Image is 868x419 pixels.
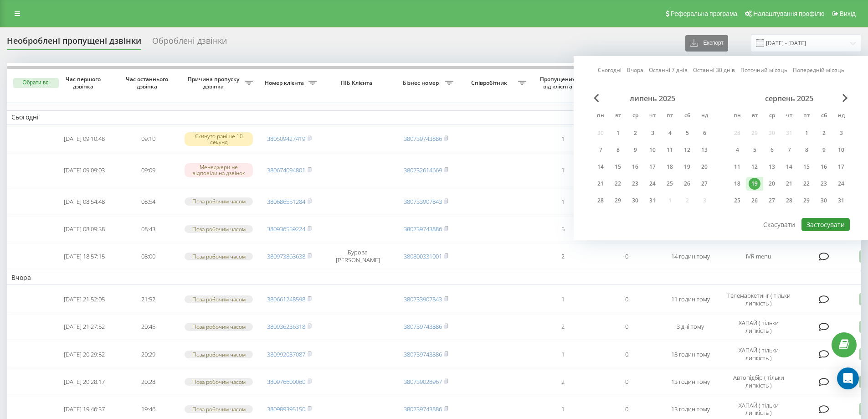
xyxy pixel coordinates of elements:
div: 8 [612,144,624,156]
abbr: субота [817,109,831,123]
a: Поточний місяць [740,66,787,74]
div: сб 2 серп 2025 р. [815,126,832,140]
a: 380739743886 [404,322,442,331]
a: 380936236318 [267,322,305,331]
div: пн 7 лип 2025 р. [592,143,609,157]
td: 08:00 [116,243,180,269]
div: чт 24 лип 2025 р. [644,177,661,191]
td: 0 [595,341,658,367]
div: 7 [595,144,606,156]
td: 20:45 [116,314,180,340]
td: [DATE] 21:27:52 [52,314,116,340]
a: 380739743886 [404,350,442,358]
div: 26 [749,195,760,207]
div: 2 [818,127,830,139]
a: 380976600060 [267,378,305,386]
abbr: субота [680,109,694,123]
div: 2 [629,127,641,139]
td: 1 [531,154,595,187]
div: пт 22 серп 2025 р. [798,177,815,191]
div: 16 [629,161,641,173]
div: 7 [783,144,795,156]
a: 380739743886 [404,405,442,413]
div: 10 [647,144,658,156]
div: нд 24 серп 2025 р. [832,177,850,191]
div: нд 13 лип 2025 р. [696,143,713,157]
div: 24 [835,178,847,190]
div: 29 [612,195,624,207]
div: 30 [818,195,830,207]
div: 1 [801,127,812,139]
a: 380674094801 [267,166,305,174]
div: сб 19 лип 2025 р. [678,160,696,174]
td: 1 [531,287,595,312]
span: Пропущених від клієнта [535,76,582,90]
button: Застосувати [801,218,850,231]
abbr: четвер [646,109,659,123]
div: Необроблені пропущені дзвінки [7,36,141,50]
abbr: п’ятниця [800,109,813,123]
div: чт 17 лип 2025 р. [644,160,661,174]
div: Поза робочим часом [185,225,253,233]
div: вт 19 серп 2025 р. [746,177,763,191]
a: Вчора [627,66,643,74]
abbr: понеділок [594,109,607,123]
div: 23 [629,178,641,190]
td: Бурова [PERSON_NAME] [321,243,394,269]
span: Налаштування профілю [753,10,824,17]
td: ХАПАЙ ( тільки липкість ) [722,341,795,367]
a: Останні 7 днів [649,66,688,74]
a: Попередній місяць [793,66,844,74]
div: 5 [749,144,760,156]
div: нд 3 серп 2025 р. [832,126,850,140]
div: пт 8 серп 2025 р. [798,143,815,157]
div: ср 27 серп 2025 р. [763,194,781,207]
span: ПІБ Клієнта [329,79,386,87]
td: 2 [531,243,595,269]
div: 9 [818,144,830,156]
div: пт 15 серп 2025 р. [798,160,815,174]
div: 22 [801,178,812,190]
a: 380732614669 [404,166,442,174]
div: 15 [612,161,624,173]
div: 4 [664,127,676,139]
div: пн 14 лип 2025 р. [592,160,609,174]
div: Поза робочим часом [185,197,253,205]
td: 3 дні тому [658,314,722,340]
a: 380989395150 [267,405,305,413]
div: Менеджери не відповіли на дзвінок [185,163,253,177]
div: ср 23 лип 2025 р. [627,177,644,191]
div: вт 15 лип 2025 р. [609,160,627,174]
span: Бізнес номер [399,79,445,87]
td: [DATE] 08:54:48 [52,189,116,214]
div: сб 26 лип 2025 р. [678,177,696,191]
div: 18 [731,178,743,190]
td: 1 [531,126,595,152]
td: [DATE] 09:09:03 [52,154,116,187]
div: чт 21 серп 2025 р. [781,177,798,191]
td: 08:54 [116,189,180,214]
div: 21 [783,178,795,190]
div: вт 12 серп 2025 р. [746,160,763,174]
div: 24 [647,178,658,190]
td: 0 [595,314,658,340]
div: Поза робочим часом [185,253,253,260]
div: пт 29 серп 2025 р. [798,194,815,207]
div: 23 [818,178,830,190]
div: 18 [664,161,676,173]
div: пт 4 лип 2025 р. [661,126,678,140]
div: нд 31 серп 2025 р. [832,194,850,207]
div: Open Intercom Messenger [837,367,859,389]
div: 17 [835,161,847,173]
div: Поза робочим часом [185,295,253,303]
div: 1 [612,127,624,139]
div: 14 [595,161,606,173]
div: ср 13 серп 2025 р. [763,160,781,174]
td: 2 [531,369,595,394]
div: 3 [835,127,847,139]
a: 380936559224 [267,225,305,233]
div: сб 23 серп 2025 р. [815,177,832,191]
div: 22 [612,178,624,190]
button: Експорт [685,35,728,52]
td: 0 [595,287,658,312]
